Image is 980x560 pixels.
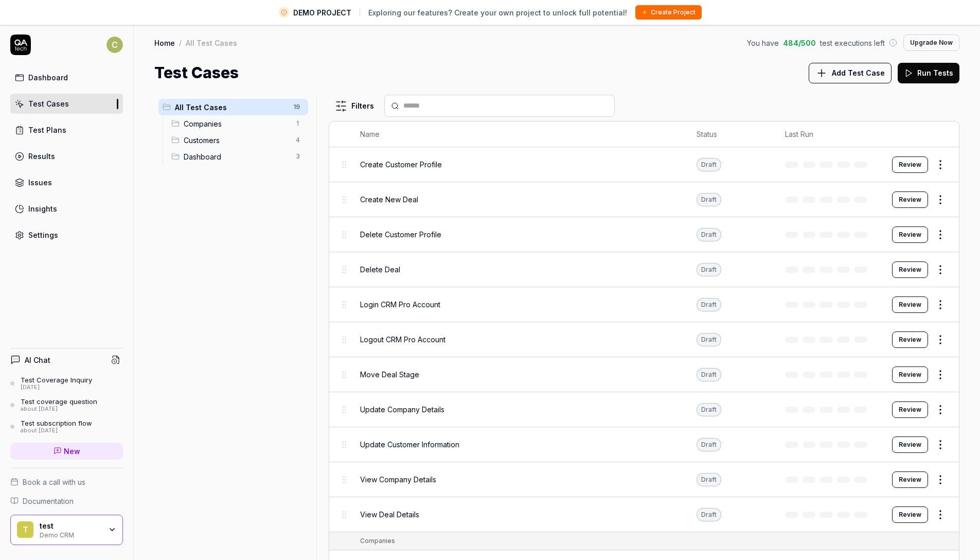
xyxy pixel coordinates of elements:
[783,38,816,48] span: 484 / 500
[892,226,928,243] button: Review
[892,506,928,523] button: Review
[167,148,308,165] div: Drag to reorderDashboard3
[360,194,418,205] span: Create New Deal
[697,368,721,381] div: Draft
[167,132,308,148] div: Drag to reorderCustomers4
[360,264,400,275] span: Delete Deal
[697,438,721,451] div: Draft
[329,427,959,462] tr: Update Customer InformationDraftReview
[28,230,58,240] div: Settings
[360,299,440,310] span: Login CRM Pro Account
[697,333,721,346] div: Draft
[360,439,459,450] span: Update Customer Information
[329,182,959,217] tr: Create New DealDraftReview
[360,229,441,240] span: Delete Customer Profile
[21,419,92,427] div: Test subscription flow
[184,135,290,146] span: Customers
[292,150,304,163] span: 3
[360,334,446,345] span: Logout CRM Pro Account
[747,38,779,48] span: You have
[10,477,123,487] a: Book a call with us
[21,397,97,406] div: Test coverage question
[64,446,80,457] span: New
[184,151,290,162] span: Dashboard
[293,7,351,18] span: DEMO PROJECT
[167,115,308,132] div: Drag to reorderCompanies1
[892,261,928,278] button: Review
[10,199,123,219] a: Insights
[10,94,123,114] a: Test Cases
[892,401,928,418] button: Review
[154,38,175,48] a: Home
[368,7,627,18] span: Exploring our features? Create your own project to unlock full potential!
[350,121,686,147] th: Name
[10,376,123,391] a: Test Coverage Inquiry[DATE]
[809,63,892,83] button: Add Test Case
[175,102,287,113] span: All Test Cases
[329,96,380,116] button: Filters
[329,287,959,322] tr: Login CRM Pro AccountDraftReview
[892,331,928,348] button: Review
[28,98,69,109] div: Test Cases
[289,101,304,113] span: 19
[329,357,959,392] tr: Move Deal StageDraftReview
[329,147,959,182] tr: Create Customer ProfileDraftReview
[179,38,182,48] div: /
[28,203,57,214] div: Insights
[360,509,419,520] span: View Deal Details
[25,355,50,365] h4: AI Chat
[697,193,721,206] div: Draft
[10,397,123,413] a: Test coverage questionabout [DATE]
[23,496,74,506] span: Documentation
[10,172,123,192] a: Issues
[10,225,123,245] a: Settings
[898,63,959,83] button: Run Tests
[329,322,959,357] tr: Logout CRM Pro AccountDraftReview
[697,473,721,486] div: Draft
[10,443,123,460] a: New
[329,217,959,252] tr: Delete Customer ProfileDraftReview
[40,521,101,531] div: test
[28,125,66,135] div: Test Plans
[10,146,123,166] a: Results
[329,392,959,427] tr: Update Company DetailsDraftReview
[686,121,775,147] th: Status
[106,34,123,55] button: C
[28,177,52,188] div: Issues
[40,530,101,538] div: Demo CRM
[10,496,123,506] a: Documentation
[360,536,395,546] div: Companies
[892,436,928,453] button: Review
[892,296,928,313] button: Review
[10,419,123,434] a: Test subscription flowabout [DATE]
[892,156,928,173] button: Review
[697,158,721,171] div: Draft
[10,515,123,546] button: ttestDemo CRM
[23,477,85,487] span: Book a call with us
[635,5,702,20] button: Create Project
[697,263,721,276] div: Draft
[186,38,237,48] div: All Test Cases
[21,376,92,384] div: Test Coverage Inquiry
[329,252,959,287] tr: Delete DealDraftReview
[329,462,959,497] tr: View Company DetailsDraftReview
[697,298,721,311] div: Draft
[892,471,928,488] button: Review
[154,61,239,84] h1: Test Cases
[892,366,928,383] button: Review
[775,121,882,147] th: Last Run
[832,67,885,78] span: Add Test Case
[17,521,33,538] span: t
[21,406,97,413] div: about [DATE]
[697,508,721,521] div: Draft
[892,191,928,208] button: Review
